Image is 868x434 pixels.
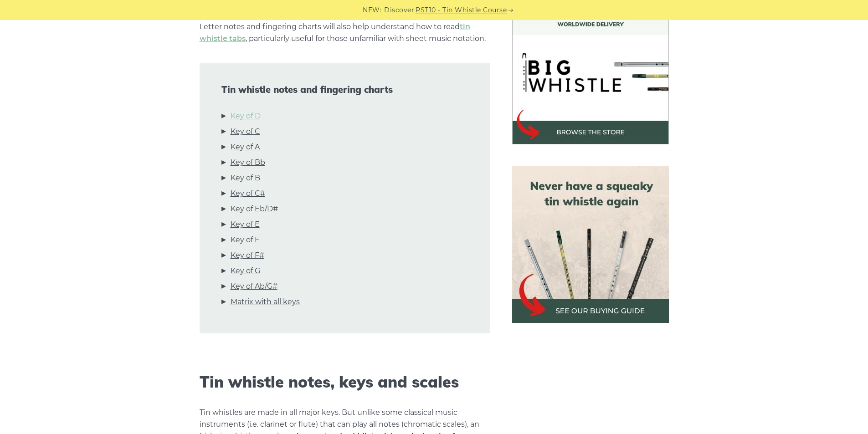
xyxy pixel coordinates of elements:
a: Key of Bb [231,157,265,168]
a: Matrix with all keys [231,296,300,308]
a: Key of D [231,110,261,122]
a: Key of G [231,265,260,277]
a: Key of A [231,141,260,153]
a: Key of F# [231,250,264,261]
a: Key of E [231,219,260,230]
img: tin whistle buying guide [512,166,669,323]
a: Key of C [231,126,260,138]
span: Discover [384,5,414,15]
a: Key of Ab/G# [231,281,277,292]
a: Key of C# [231,188,265,199]
span: Tin whistle notes and fingering charts [221,84,468,95]
a: Key of Eb/D# [231,203,278,215]
span: NEW: [363,5,381,15]
a: Key of F [231,234,259,246]
h2: Tin whistle notes, keys and scales [200,373,490,392]
a: PST10 - Tin Whistle Course [416,5,507,15]
a: Key of B [231,172,260,184]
